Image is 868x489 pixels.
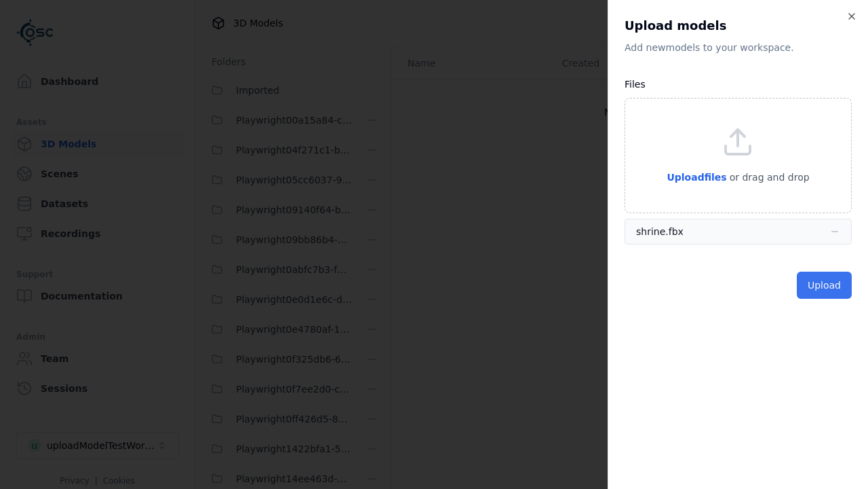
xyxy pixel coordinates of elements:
[667,172,726,183] span: Upload files
[636,225,684,238] div: shrine.fbx
[625,16,852,35] h2: Upload models
[625,41,852,54] p: Add new model s to your workspace.
[797,272,852,299] button: Upload
[727,169,810,185] p: or drag and drop
[625,79,646,90] label: Files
